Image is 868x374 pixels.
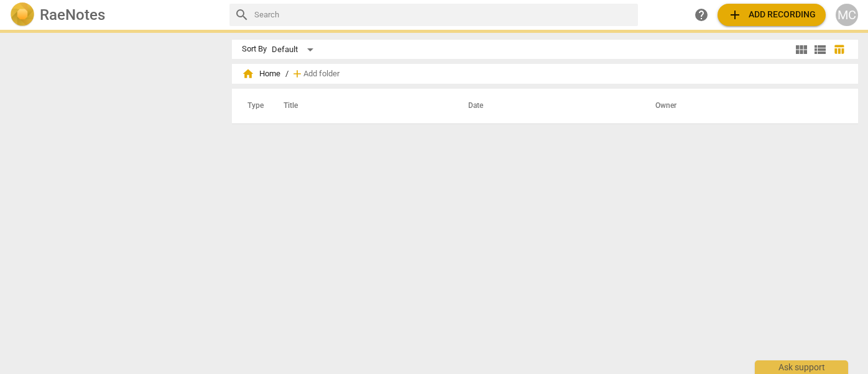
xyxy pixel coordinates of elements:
span: add [727,7,742,22]
span: view_module [794,42,809,57]
button: Table view [829,40,848,59]
input: Search [254,5,633,25]
span: Add recording [727,7,816,22]
span: help [694,7,709,22]
span: view_list [813,42,828,57]
span: Add folder [303,69,339,79]
button: Tile view [792,40,811,59]
button: Upload [718,4,826,26]
div: Sort By [242,45,267,54]
button: List view [811,40,829,59]
span: Home [242,68,280,80]
th: Date [453,89,640,123]
h2: RaeNotes [40,6,105,24]
img: Logo [10,2,35,27]
th: Title [269,89,453,123]
span: / [285,69,289,79]
th: Owner [640,89,845,123]
span: search [234,7,249,22]
div: Ask support [755,360,848,374]
button: MC [836,4,858,26]
a: LogoRaeNotes [10,2,219,27]
span: table_chart [833,43,845,55]
div: Default [272,40,318,60]
th: Type [238,89,269,123]
a: Help [690,4,713,26]
span: home [242,68,254,80]
span: add [291,68,303,80]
